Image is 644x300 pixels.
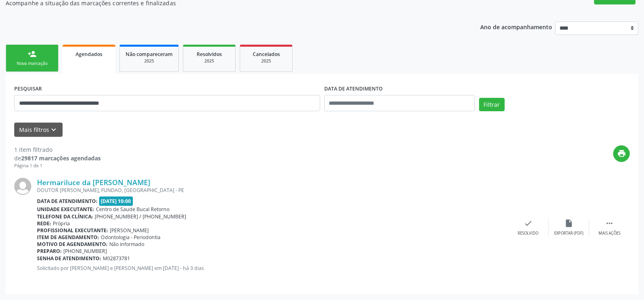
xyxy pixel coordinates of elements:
[479,98,505,112] button: Filtrar
[617,149,626,158] i: print
[14,82,42,95] label: PESQUISAR
[53,220,70,227] span: Própria
[126,58,173,64] div: 2025
[37,255,101,262] b: Senha de atendimento:
[63,248,107,255] span: [PHONE_NUMBER]
[14,162,101,169] div: Página 1 de 1
[37,265,508,272] p: Solicitado por [PERSON_NAME] e [PERSON_NAME] em [DATE] - há 3 dias
[37,198,98,205] b: Data de atendimento:
[28,50,37,58] div: person_add
[96,206,169,213] span: Centro de Saude Bucal Retorno
[524,219,533,228] i: check
[99,196,133,206] span: [DATE] 10:00
[324,82,383,95] label: DATA DE ATENDIMENTO
[37,213,93,220] b: Telefone da clínica:
[12,60,52,67] div: Nova marcação
[554,231,583,236] div: Exportar (PDF)
[14,154,101,162] div: de
[126,51,173,58] span: Não compareceram
[110,227,149,234] span: [PERSON_NAME]
[101,234,160,241] span: Odontologia - Periodontia
[14,178,31,195] img: img
[598,231,620,236] div: Mais ações
[253,51,280,58] span: Cancelados
[21,154,101,162] strong: 29817 marcações agendadas
[37,234,99,241] b: Item de agendamento:
[246,58,286,64] div: 2025
[480,22,552,32] p: Ano de acompanhamento
[37,206,94,213] b: Unidade executante:
[14,123,63,137] button: Mais filtroskeyboard_arrow_down
[37,227,108,234] b: Profissional executante:
[37,248,62,255] b: Preparo:
[49,125,58,134] i: keyboard_arrow_down
[197,51,222,58] span: Resolvidos
[37,187,508,194] div: DOUTOR [PERSON_NAME], FUNDAO, [GEOGRAPHIC_DATA] - PE
[103,255,130,262] span: M02873781
[37,178,150,187] a: Hermariluce da [PERSON_NAME]
[37,241,108,248] b: Motivo de agendamento:
[14,145,101,154] div: 1 item filtrado
[37,220,51,227] b: Rede:
[95,213,186,220] span: [PHONE_NUMBER] / [PHONE_NUMBER]
[518,231,538,236] div: Resolvido
[613,145,630,162] button: print
[76,51,102,58] span: Agendados
[564,219,573,228] i: insert_drive_file
[605,219,614,228] i: 
[109,241,144,248] span: Não informado
[189,58,230,64] div: 2025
